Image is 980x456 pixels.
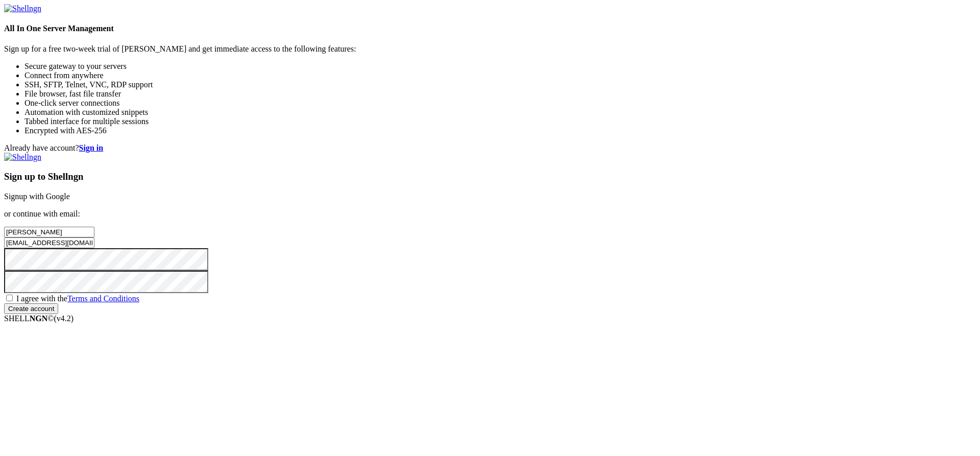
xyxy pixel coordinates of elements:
input: Email address [4,237,94,248]
img: Shellngn [4,153,41,162]
li: Secure gateway to your servers [24,62,976,71]
a: Sign in [79,143,104,152]
input: I agree with theTerms and Conditions [6,295,13,301]
h4: All In One Server Management [4,24,976,33]
div: Already have account? [4,143,976,153]
p: Sign up for a free two-week trial of [PERSON_NAME] and get immediate access to the following feat... [4,44,976,54]
li: One-click server connections [24,99,976,108]
span: I agree with the [16,294,139,303]
li: Connect from anywhere [24,71,976,80]
li: Tabbed interface for multiple sessions [24,117,976,126]
li: File browser, fast file transfer [24,89,976,99]
img: Shellngn [4,4,41,13]
h3: Sign up to Shellngn [4,171,976,182]
p: or continue with email: [4,209,976,219]
input: Full name [4,227,94,237]
a: Terms and Conditions [67,294,139,303]
li: SSH, SFTP, Telnet, VNC, RDP support [24,80,976,89]
li: Encrypted with AES-256 [24,126,976,135]
span: 4.2.0 [54,314,74,323]
li: Automation with customized snippets [24,108,976,117]
a: Signup with Google [4,192,70,201]
span: SHELL © [4,314,73,323]
b: NGN [30,314,48,323]
input: Create account [4,303,58,314]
